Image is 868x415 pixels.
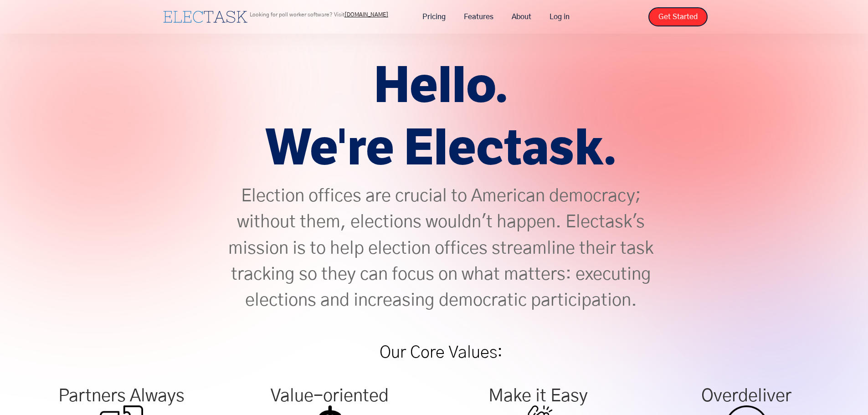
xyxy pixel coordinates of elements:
a: Pricing [413,7,455,26]
div: Overdeliver [647,392,846,401]
p: Looking for poll worker software? Visit [250,12,388,17]
a: home [161,9,250,25]
p: Election offices are crucial to American democracy; without them, elections wouldn't happen. Elec... [227,184,655,314]
h1: Hello. We're Electask. [227,55,655,179]
a: Features [455,7,503,26]
div: Value-oriented [230,392,429,401]
a: Log in [540,7,579,26]
a: [DOMAIN_NAME] [344,12,388,17]
div: Partners Always [22,392,221,401]
h1: Our Core Values: [227,332,655,374]
div: Make it Easy [439,392,638,401]
a: About [503,7,540,26]
a: Get Started [648,7,708,26]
